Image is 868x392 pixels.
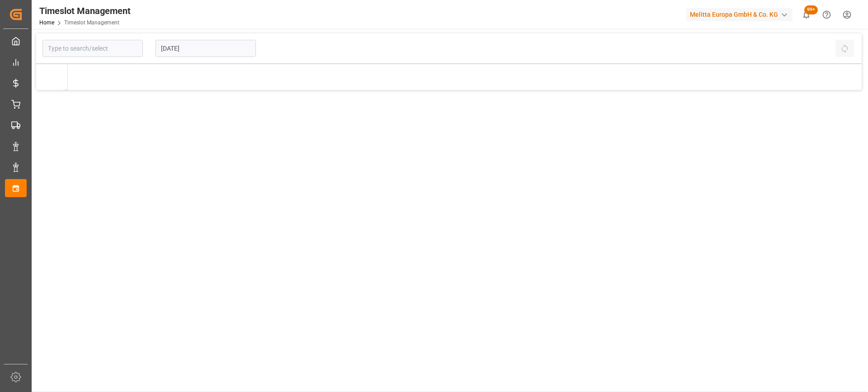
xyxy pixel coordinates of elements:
a: Home [39,19,54,26]
input: Type to search/select [42,40,143,57]
button: show 100 new notifications [796,5,816,25]
button: Melitta Europa GmbH & Co. KG [686,6,796,23]
div: Melitta Europa GmbH & Co. KG [686,8,793,21]
div: Timeslot Management [39,4,131,18]
input: DD-MM-YYYY [156,40,256,57]
button: Help Center [816,5,837,25]
span: 99+ [804,5,818,14]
